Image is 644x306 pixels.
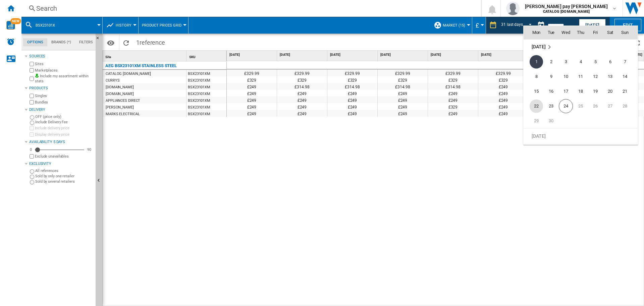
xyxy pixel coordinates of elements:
[544,84,558,99] td: Tuesday September 16 2025
[589,85,602,98] span: 19
[524,99,638,114] tr: Week 4
[618,99,638,114] td: Sunday September 28 2025
[618,69,638,84] td: Sunday September 14 2025
[618,85,632,98] span: 21
[524,69,544,84] td: Monday September 8 2025
[558,99,573,114] td: Wednesday September 24 2025
[588,69,603,84] td: Friday September 12 2025
[530,70,543,83] span: 8
[574,55,587,69] span: 4
[603,69,618,84] td: Saturday September 13 2025
[524,69,638,84] tr: Week 2
[544,55,558,69] span: 2
[618,55,632,69] span: 7
[544,26,558,39] th: Tue
[558,54,573,69] td: Wednesday September 3 2025
[589,55,602,69] span: 5
[524,84,638,99] tr: Week 3
[559,55,573,69] span: 3
[524,26,544,39] th: Mon
[524,114,544,129] td: Monday September 29 2025
[532,133,545,138] span: [DATE]
[618,70,632,83] span: 14
[544,99,558,114] td: Tuesday September 23 2025
[573,84,588,99] td: Thursday September 18 2025
[559,85,573,98] span: 17
[618,84,638,99] td: Sunday September 21 2025
[603,85,617,98] span: 20
[544,99,558,113] span: 23
[588,99,603,114] td: Friday September 26 2025
[524,128,638,143] tr: Week undefined
[544,114,558,129] td: Tuesday September 30 2025
[544,85,558,98] span: 16
[524,114,638,129] tr: Week 5
[524,99,544,114] td: Monday September 22 2025
[544,70,558,83] span: 9
[574,85,587,98] span: 18
[558,69,573,84] td: Wednesday September 10 2025
[588,54,603,69] td: Friday September 5 2025
[573,54,588,69] td: Thursday September 4 2025
[603,84,618,99] td: Saturday September 20 2025
[524,84,544,99] td: Monday September 15 2025
[559,99,573,113] span: 24
[603,70,617,83] span: 13
[530,99,543,113] span: 22
[558,26,573,39] th: Wed
[603,99,618,114] td: Saturday September 27 2025
[558,84,573,99] td: Wednesday September 17 2025
[530,55,543,69] span: 1
[603,55,617,69] span: 6
[524,54,544,69] td: Monday September 1 2025
[573,69,588,84] td: Thursday September 11 2025
[544,54,558,69] td: Tuesday September 2 2025
[573,26,588,39] th: Thu
[589,70,602,83] span: 12
[574,70,587,83] span: 11
[532,44,545,49] span: [DATE]
[573,99,588,114] td: Thursday September 25 2025
[559,70,573,83] span: 10
[524,26,638,144] md-calendar: Calendar
[588,84,603,99] td: Friday September 19 2025
[524,54,638,69] tr: Week 1
[588,26,603,39] th: Fri
[618,26,638,39] th: Sun
[524,39,638,54] td: September 2025
[603,26,618,39] th: Sat
[524,39,638,54] tr: Week undefined
[618,54,638,69] td: Sunday September 7 2025
[530,85,543,98] span: 15
[603,54,618,69] td: Saturday September 6 2025
[544,69,558,84] td: Tuesday September 9 2025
